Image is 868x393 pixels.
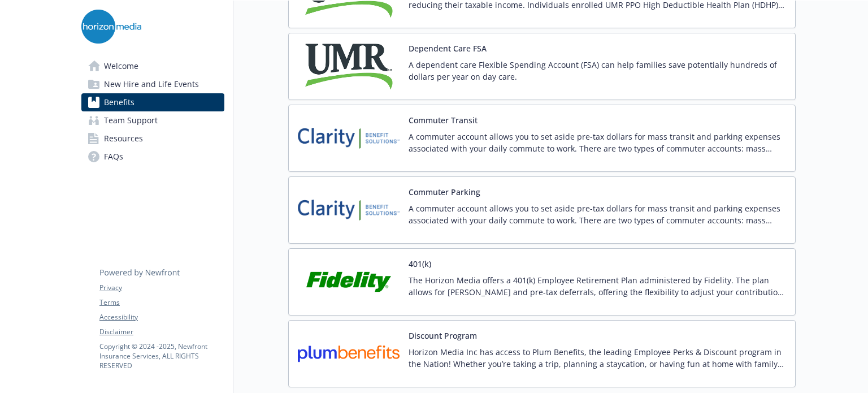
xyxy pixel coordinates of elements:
[409,186,480,198] button: Commuter Parking
[99,342,224,370] p: Copyright © 2024 - 2025 , Newfront Insurance Services, ALL RIGHTS RESERVED
[81,57,224,75] a: Welcome
[81,129,224,148] a: Resources
[409,330,477,342] button: Discount Program
[409,131,786,154] p: A commuter account allows you to set aside pre-tax dollars for mass transit and parking expenses ...
[409,202,786,226] p: A commuter account allows you to set aside pre-tax dollars for mass transit and parking expenses ...
[298,114,400,162] img: Clarity Benefit Solutions carrier logo
[409,42,487,54] button: Dependent Care FSA
[104,93,134,111] span: Benefits
[409,114,478,126] button: Commuter Transit
[81,148,224,166] a: FAQs
[409,274,786,298] p: The Horizon Media offers a 401(k) Employee Retirement Plan administered by Fidelity. The plan all...
[81,111,224,129] a: Team Support
[104,148,123,166] span: FAQs
[104,129,143,148] span: Resources
[81,93,224,111] a: Benefits
[409,258,431,270] button: 401(k)
[99,312,224,322] a: Accessibility
[104,111,158,129] span: Team Support
[298,42,400,90] img: UMR carrier logo
[104,57,138,75] span: Welcome
[298,186,400,234] img: Clarity Benefit Solutions carrier logo
[81,75,224,93] a: New Hire and Life Events
[99,327,224,337] a: Disclaimer
[298,258,400,306] img: Fidelity Investments carrier logo
[99,297,224,308] a: Terms
[298,330,400,378] img: plumbenefits carrier logo
[99,283,224,293] a: Privacy
[409,346,786,370] p: Horizon Media Inc has access to Plum Benefits, the leading Employee Perks & Discount program in t...
[409,59,786,83] p: A dependent care Flexible Spending Account (FSA) can help families save potentially hundreds of d...
[104,75,199,93] span: New Hire and Life Events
